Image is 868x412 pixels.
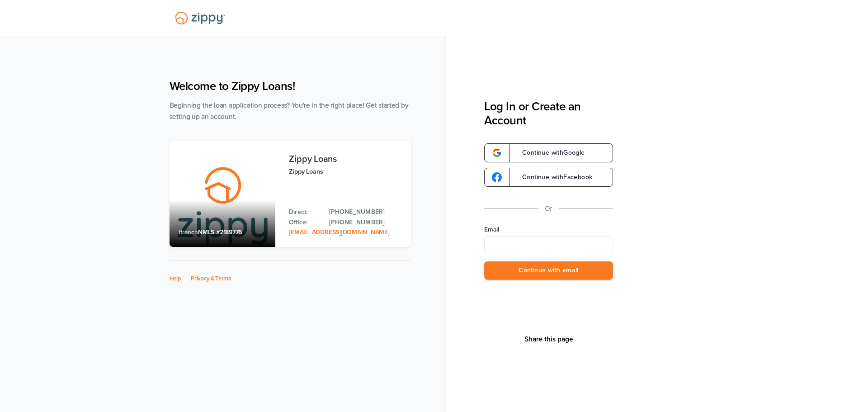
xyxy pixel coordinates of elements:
span: Continue with Google [513,150,585,156]
span: Beginning the loan application process? You're in the right place! Get started by setting up an a... [170,101,409,121]
h3: Zippy Loans [289,154,401,164]
p: Or [545,203,552,214]
img: google-logo [492,172,502,182]
img: Lender Logo [170,8,231,28]
a: google-logoContinue withGoogle [484,143,613,162]
p: Zippy Loans [289,166,401,177]
a: Help [170,275,181,282]
a: Direct Phone: 512-975-2947 [329,207,401,217]
span: Branch [179,228,198,236]
a: Office Phone: 512-975-2947 [329,218,401,227]
a: google-logoContinue withFacebook [484,168,613,187]
h3: Log In or Create an Account [484,99,613,128]
h1: Welcome to Zippy Loans! [170,79,411,93]
input: Email Address [484,236,613,254]
p: Office: [289,218,320,227]
label: Email [484,225,613,234]
span: NMLS #2189776 [198,228,242,236]
a: Email Address: zippyguide@zippymh.com [289,228,389,236]
button: Continue with email [484,261,613,280]
span: Continue with Facebook [513,174,592,180]
button: Share This Page [522,335,576,344]
a: Privacy & Terms [191,275,231,282]
img: google-logo [492,148,502,158]
p: Direct: [289,207,320,217]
